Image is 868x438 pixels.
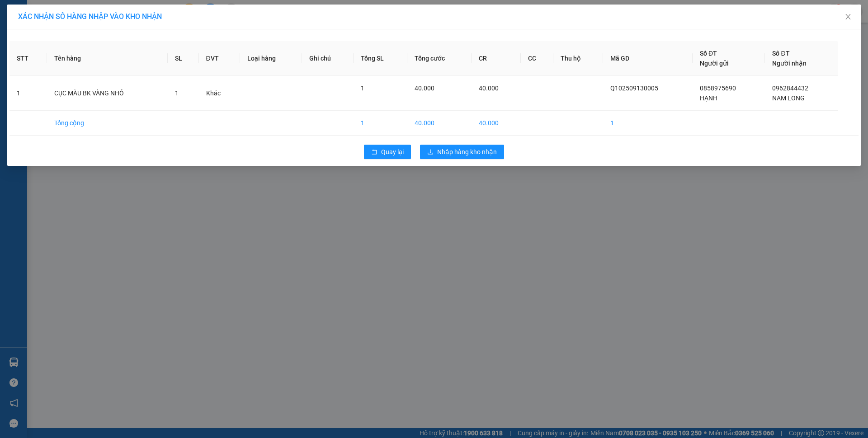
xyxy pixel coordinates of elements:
th: Tên hàng [47,41,168,76]
span: PHIẾU GỬI HÀNG [35,41,102,51]
span: download [427,149,434,156]
span: close [844,13,852,20]
span: Số ĐT [700,50,717,57]
td: Khác [199,76,241,111]
strong: N.gửi: [3,64,66,71]
th: Tổng SL [354,41,407,76]
span: Quận 10 [75,52,107,62]
th: Loại hàng [240,41,302,76]
span: HẠNH [700,94,717,102]
span: Trạm 114 -> [28,52,107,62]
span: Người nhận [772,60,807,67]
span: 02513607707 [74,34,113,41]
td: 1 [603,111,693,136]
th: Mã GD [603,41,693,76]
span: Số ĐT [772,50,789,57]
th: SL [168,41,199,76]
th: STT [9,41,47,76]
td: 1 [9,76,47,111]
span: 1 [361,85,364,92]
span: Trạm 114 [32,34,60,41]
strong: CTY XE KHÁCH [39,11,97,21]
th: Ghi chú [302,41,354,76]
span: NAM LONG [772,94,805,102]
span: rollback [371,149,377,156]
td: Tổng cộng [47,111,168,136]
span: Quay lại [381,147,404,157]
span: Nhập hàng kho nhận [437,147,497,157]
th: Tổng cước [407,41,472,76]
span: ĐQ2509130010 [16,4,61,11]
th: CR [472,41,521,76]
strong: VP: SĐT: [22,34,113,41]
span: 40.000 [479,85,499,92]
span: 1 [175,89,179,97]
span: 10:54 [83,4,99,11]
span: 40.000 [415,85,434,92]
span: thuận CMND: [20,64,66,71]
td: CỤC MÀU BK VÀNG NHỎ [47,76,168,111]
span: 0858975690 [700,85,736,92]
td: 40.000 [472,111,521,136]
span: XÁC NHẬN SỐ HÀNG NHẬP VÀO KHO NHẬN [18,12,162,21]
span: [DATE] [101,4,120,11]
th: ĐVT [199,41,241,76]
td: 40.000 [407,111,472,136]
button: Close [835,5,861,30]
button: rollbackQuay lại [364,145,411,159]
span: Q102509130005 [610,85,658,92]
strong: THIÊN PHÁT ĐẠT [35,23,100,33]
span: 0962844432 [772,85,808,92]
button: downloadNhập hàng kho nhận [420,145,504,159]
th: Thu hộ [553,41,603,76]
span: Người gửi [700,60,729,67]
td: 1 [354,111,407,136]
th: CC [521,41,553,76]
